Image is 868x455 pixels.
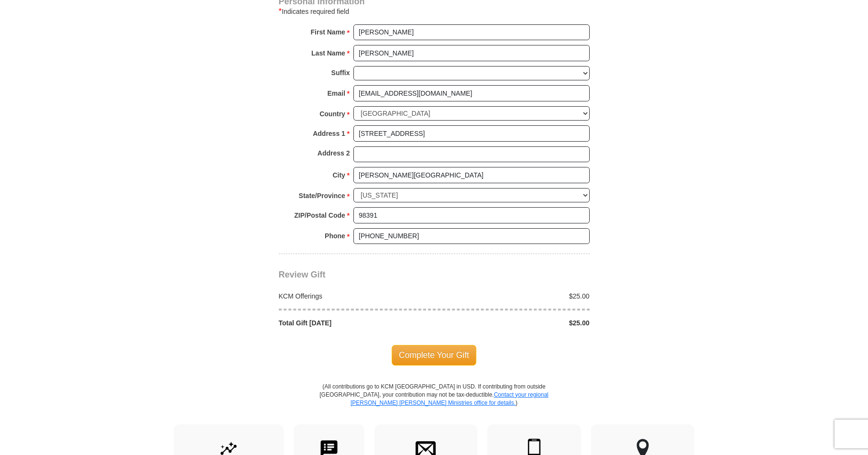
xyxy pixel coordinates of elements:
[325,229,345,243] strong: Phone
[274,291,434,301] div: KCM Offerings
[274,318,434,328] div: Total Gift [DATE]
[434,318,595,328] div: $25.00
[279,6,590,17] div: Indicates required field
[279,270,326,279] span: Review Gift
[313,127,345,140] strong: Address 1
[311,46,345,60] strong: Last Name
[299,189,345,202] strong: State/Province
[318,146,350,160] strong: Address 2
[319,107,345,121] strong: Country
[319,383,549,424] p: (All contributions go to KCM [GEOGRAPHIC_DATA] in USD. If contributing from outside [GEOGRAPHIC_D...
[332,168,345,182] strong: City
[328,87,345,100] strong: Email
[294,209,345,222] strong: ZIP/Postal Code
[434,291,595,301] div: $25.00
[331,66,350,79] strong: Suffix
[311,25,345,39] strong: First Name
[392,345,476,365] span: Complete Your Gift
[351,391,549,406] a: Contact your regional [PERSON_NAME] [PERSON_NAME] Ministries office for details.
